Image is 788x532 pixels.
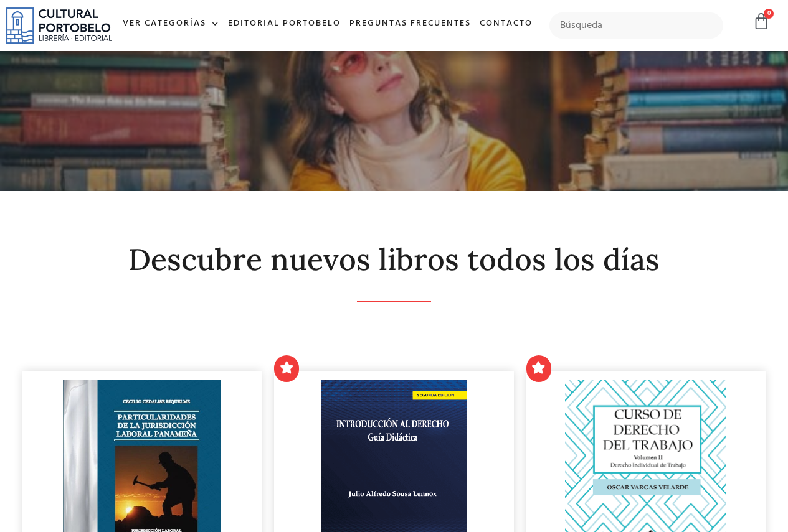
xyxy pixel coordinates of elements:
[345,11,475,37] a: Preguntas frecuentes
[764,9,774,19] span: 0
[118,11,224,37] a: Ver Categorías
[549,12,723,39] input: Búsqueda
[22,243,766,276] h2: Descubre nuevos libros todos los días
[224,11,345,37] a: Editorial Portobelo
[475,11,537,37] a: Contacto
[752,12,770,30] a: 0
